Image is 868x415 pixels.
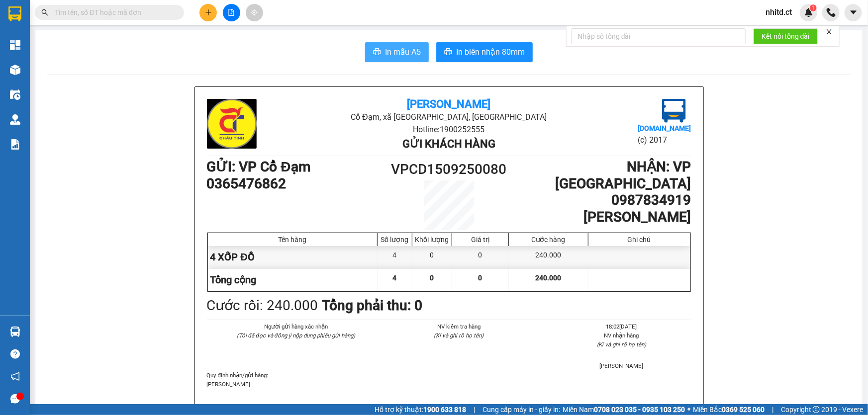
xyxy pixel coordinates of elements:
[754,28,818,44] button: Kết nối tổng đài
[556,159,691,192] b: NHẬN : VP [GEOGRAPHIC_DATA]
[251,9,258,16] span: aim
[662,99,686,123] img: logo.jpg
[687,408,690,412] span: ⚪️
[378,246,412,268] div: 4
[423,406,466,414] strong: 1900 633 818
[772,404,773,415] span: |
[10,394,20,404] span: message
[638,124,691,132] b: [DOMAIN_NAME]
[826,28,833,35] span: close
[509,246,588,268] div: 240.000
[205,9,212,16] span: plus
[246,4,263,21] button: aim
[55,7,172,18] input: Tìm tên, số ĐT hoặc mã đơn
[227,322,366,331] li: Người gửi hàng xác nhận
[288,111,610,123] li: Cổ Đạm, xã [GEOGRAPHIC_DATA], [GEOGRAPHIC_DATA]
[455,236,506,244] div: Giá trị
[430,274,434,282] span: 0
[811,4,815,11] span: 1
[444,48,452,57] span: printer
[693,404,765,415] span: Miền Bắc
[762,31,810,42] span: Kết nối tổng đài
[509,209,691,226] h1: [PERSON_NAME]
[511,236,585,244] div: Cước hàng
[365,42,429,62] button: printerIn mẫu A5
[572,28,746,44] input: Nhập số tổng đài
[10,40,20,50] img: dashboard-icon
[373,48,381,57] span: printer
[393,274,397,282] span: 4
[479,274,482,282] span: 0
[813,406,820,413] span: copyright
[827,8,836,17] img: phone-icon
[452,246,509,268] div: 0
[597,341,647,348] i: (Kí và ghi rõ họ tên)
[288,123,610,136] li: Hotline: 1900252555
[10,114,20,125] img: warehouse-icon
[388,159,510,180] h1: VPCD1509250080
[41,9,48,16] span: search
[845,4,862,21] button: caret-down
[436,42,533,62] button: printerIn biên nhận 80mm
[375,404,466,415] span: Hỗ trợ kỹ thuật:
[722,406,765,414] strong: 0369 525 060
[380,236,409,244] div: Số lượng
[552,331,691,340] li: NV nhận hàng
[10,139,20,150] img: solution-icon
[210,274,257,286] span: Tổng cộng
[207,295,318,317] div: Cước rồi : 240.000
[456,46,525,58] span: In biên nhận 80mm
[402,138,495,150] b: Gửi khách hàng
[10,89,20,100] img: warehouse-icon
[207,99,257,149] img: logo.jpg
[594,406,685,414] strong: 0708 023 035 - 0935 103 250
[8,6,21,21] img: logo-vxr
[208,246,378,268] div: 4 XỐP ĐỒ
[591,236,688,244] div: Ghi chú
[207,175,388,192] h1: 0365476862
[415,236,449,244] div: Khối lượng
[849,8,858,17] span: caret-down
[407,98,490,110] b: [PERSON_NAME]
[207,380,691,389] p: [PERSON_NAME]
[535,274,561,282] span: 240.000
[199,4,217,21] button: plus
[228,9,235,16] span: file-add
[207,159,310,175] b: GỬI : VP Cổ Đạm
[10,349,20,359] span: question-circle
[563,404,685,415] span: Miền Nam
[638,134,691,146] li: (c) 2017
[10,372,20,381] span: notification
[10,65,20,75] img: warehouse-icon
[385,46,421,58] span: In mẫu A5
[810,4,817,11] sup: 1
[237,332,355,339] i: (Tôi đã đọc và đồng ý nộp dung phiếu gửi hàng)
[804,8,813,17] img: icon-new-feature
[758,6,800,18] span: nhitd.ct
[223,4,240,21] button: file-add
[474,404,475,415] span: |
[389,322,528,331] li: NV kiểm tra hàng
[552,322,691,331] li: 18:02[DATE]
[207,371,691,389] div: Quy định nhận/gửi hàng :
[552,361,691,370] li: [PERSON_NAME]
[210,236,375,244] div: Tên hàng
[509,192,691,209] h1: 0987834919
[482,404,560,415] span: Cung cấp máy in - giấy in:
[434,332,483,339] i: (Kí và ghi rõ họ tên)
[412,246,452,268] div: 0
[322,297,423,314] b: Tổng phải thu: 0
[10,327,20,337] img: warehouse-icon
